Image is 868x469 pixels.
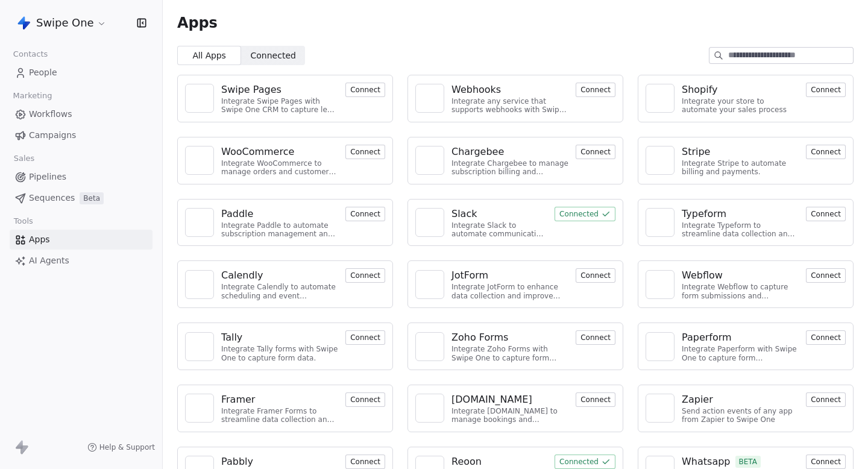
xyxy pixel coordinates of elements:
a: Slack [451,207,547,221]
div: Send action events of any app from Zapier to Swipe One [682,407,799,424]
a: WhatsappBETA [682,455,799,469]
a: Typeform [682,207,799,221]
div: Integrate Swipe Pages with Swipe One CRM to capture lead data. [221,97,338,115]
button: Connect [806,330,846,345]
div: Shopify [682,83,718,97]
img: NA [651,89,669,107]
a: Connect [576,332,615,343]
a: JotForm [451,268,568,283]
a: Swipe Pages [221,83,338,97]
a: NA [185,146,214,175]
a: NA [185,84,214,113]
img: NA [651,338,669,356]
a: NA [415,332,444,361]
span: Sales [8,150,40,168]
img: NA [421,89,439,107]
button: Connected [555,207,615,221]
div: Paddle [221,207,253,221]
button: Connect [806,268,846,283]
img: NA [190,275,209,294]
div: Calendly [221,268,263,283]
a: Connect [345,332,385,343]
img: NA [190,213,209,231]
a: NA [415,270,444,299]
a: NA [415,208,444,237]
button: Connect [806,207,846,221]
div: Swipe Pages [221,83,281,97]
div: Integrate [DOMAIN_NAME] to manage bookings and streamline scheduling. [451,407,568,424]
a: Stripe [682,145,799,159]
div: Zoho Forms [451,330,508,345]
div: Integrate Tally forms with Swipe One to capture form data. [221,345,338,362]
a: Shopify [682,83,799,97]
a: AI Agents [10,251,153,271]
span: Apps [29,233,50,246]
a: NA [646,332,675,361]
a: NA [415,394,444,423]
button: Connect [576,268,615,283]
span: People [29,66,57,79]
div: Integrate JotForm to enhance data collection and improve customer engagement. [451,283,568,300]
a: Framer [221,392,338,407]
img: NA [651,151,669,169]
a: Connect [345,84,385,95]
button: Connect [345,207,385,221]
a: Connect [806,146,846,157]
div: Integrate Chargebee to manage subscription billing and customer data. [451,159,568,177]
button: Connect [345,145,385,159]
a: Connect [345,394,385,405]
button: Connect [806,145,846,159]
a: Connected [555,208,615,219]
a: Calendly [221,268,338,283]
div: Typeform [682,207,726,221]
button: Connect [345,455,385,469]
span: Marketing [8,87,57,105]
button: Connect [345,392,385,407]
a: Connect [576,269,615,281]
a: Paddle [221,207,338,221]
div: Integrate Paddle to automate subscription management and customer engagement. [221,221,338,239]
div: Integrate Typeform to streamline data collection and customer engagement. [682,221,799,239]
span: Connected [251,49,296,62]
button: Connected [555,455,615,469]
a: Help & Support [87,442,155,452]
span: Help & Support [99,442,155,452]
span: Swipe One [36,15,94,31]
img: NA [651,275,669,294]
div: WooCommerce [221,145,294,159]
div: Pabbly [221,455,253,469]
div: JotForm [451,268,488,283]
div: Stripe [682,145,710,159]
a: NA [646,208,675,237]
button: Connect [576,392,615,407]
a: WooCommerce [221,145,338,159]
a: Tally [221,330,338,345]
div: Reoon [451,455,482,469]
a: Campaigns [10,125,153,145]
div: Integrate Slack to automate communication and collaboration. [451,221,547,239]
img: NA [421,151,439,169]
a: NA [646,394,675,423]
img: NA [421,275,439,294]
div: Chargebee [451,145,504,159]
a: NA [646,84,675,113]
a: NA [185,208,214,237]
div: Zapier [682,392,713,407]
button: Connect [345,330,385,345]
div: Integrate any service that supports webhooks with Swipe One to capture and automate data workflows. [451,97,568,115]
div: Webflow [682,268,723,283]
span: BETA [735,456,761,468]
a: Connect [806,269,846,281]
button: Connect [345,268,385,283]
a: Connect [576,394,615,405]
span: Workflows [29,108,72,121]
a: Connect [345,456,385,467]
span: Contacts [8,45,53,63]
a: Connect [806,456,846,467]
div: Tally [221,330,242,345]
button: Swipe One [14,13,109,33]
div: Integrate WooCommerce to manage orders and customer data [221,159,338,177]
div: Integrate Stripe to automate billing and payments. [682,159,799,177]
a: Webhooks [451,83,568,97]
img: NA [190,151,209,169]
